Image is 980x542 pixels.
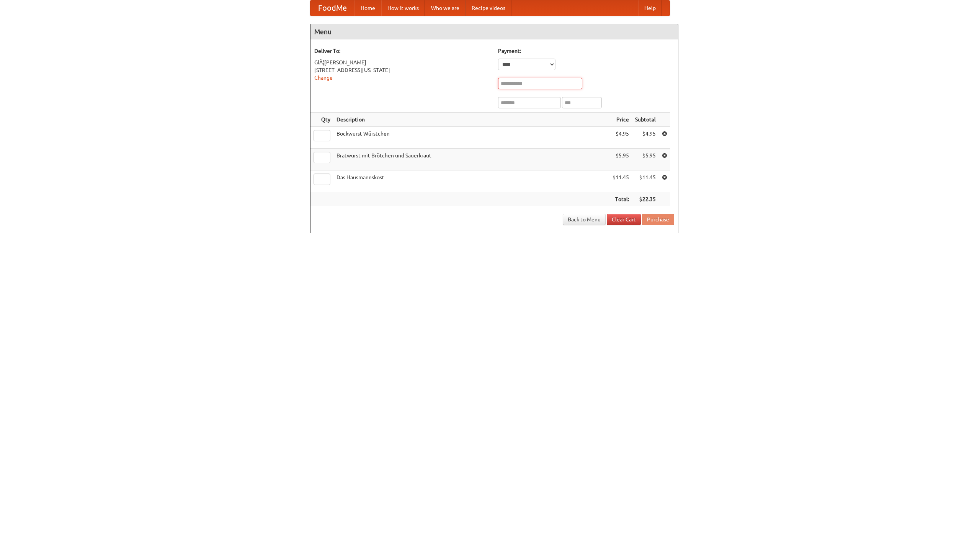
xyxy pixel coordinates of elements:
[333,149,609,170] td: Bratwurst mit Brötchen und Sauerkraut
[638,0,662,16] a: Help
[465,0,511,16] a: Recipe videos
[609,127,632,149] td: $4.95
[632,192,659,206] th: $22.35
[310,0,354,16] a: FoodMe
[314,66,490,74] div: [STREET_ADDRESS][US_STATE]
[381,0,425,16] a: How it works
[425,0,465,16] a: Who we are
[563,214,606,225] a: Back to Menu
[333,113,609,127] th: Description
[314,59,490,66] div: GlÃ¦[PERSON_NAME]
[632,127,659,149] td: $4.95
[609,149,632,170] td: $5.95
[310,24,678,39] h4: Menu
[310,113,333,127] th: Qty
[354,0,381,16] a: Home
[607,214,641,225] a: Clear Cart
[632,149,659,170] td: $5.95
[498,47,674,55] h5: Payment:
[632,113,659,127] th: Subtotal
[609,113,632,127] th: Price
[609,192,632,206] th: Total:
[314,47,490,55] h5: Deliver To:
[642,214,674,225] button: Purchase
[333,127,609,149] td: Bockwurst Würstchen
[333,170,609,192] td: Das Hausmannskost
[314,75,333,81] a: Change
[632,170,659,192] td: $11.45
[609,170,632,192] td: $11.45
